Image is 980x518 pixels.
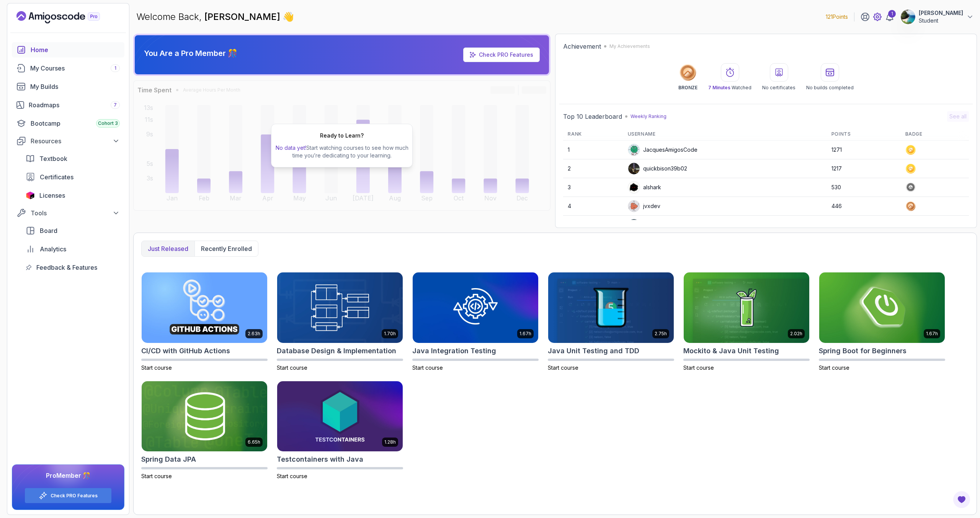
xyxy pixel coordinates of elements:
[888,10,896,18] div: 1
[885,12,894,21] a: 1
[952,490,971,509] button: Open Feedback Button
[628,181,661,193] div: alshark
[141,381,268,480] a: Spring Data JPA card6.65hSpring Data JPAStart course
[277,346,396,356] h2: Database Design & Implementation
[21,241,124,257] a: analytics
[563,178,623,197] td: 3
[30,64,120,73] div: My Courses
[21,188,124,203] a: licenses
[21,169,124,185] a: certificates
[36,263,97,272] span: Feedback & Features
[142,381,267,452] img: Spring Data JPA card
[29,100,120,110] div: Roadmaps
[827,197,901,216] td: 446
[708,85,751,91] p: Watched
[194,241,258,256] button: Recently enrolled
[277,381,403,452] img: Testcontainers with Java card
[277,272,403,372] a: Database Design & Implementation card1.70hDatabase Design & ImplementationStart course
[40,244,66,254] span: Analytics
[114,102,117,108] span: 7
[827,178,901,197] td: 530
[412,364,443,371] span: Start course
[548,364,578,371] span: Start course
[201,244,252,253] p: Recently enrolled
[563,141,623,159] td: 1
[901,128,969,141] th: Badge
[136,11,294,23] p: Welcome Back,
[40,172,73,182] span: Certificates
[412,272,539,372] a: Java Integration Testing card1.67hJava Integration TestingStart course
[919,17,963,25] p: Student
[819,272,945,372] a: Spring Boot for Beginners card1.67hSpring Boot for BeginnersStart course
[519,331,531,337] p: 1.67h
[628,219,671,231] div: Apply5489
[548,272,674,372] a: Java Unit Testing and TDD card2.75hJava Unit Testing and TDDStart course
[281,9,297,25] span: 👋
[142,272,267,343] img: CI/CD with GitHub Actions card
[630,113,666,120] p: Weekly Ranking
[947,111,969,122] button: See all
[819,346,906,356] h2: Spring Boot for Beginners
[806,85,854,91] p: No builds completed
[21,151,124,166] a: textbook
[320,132,364,139] h2: Ready to Learn?
[148,244,188,253] p: Just released
[39,154,67,163] span: Textbook
[762,85,795,91] p: No certificates
[708,85,730,90] span: 7 Minutes
[51,493,98,499] a: Check PRO Features
[12,42,124,57] a: home
[413,272,538,343] img: Java Integration Testing card
[141,364,172,371] span: Start course
[31,208,120,218] div: Tools
[384,439,396,445] p: 1.28h
[141,272,268,372] a: CI/CD with GitHub Actions card2.63hCI/CD with GitHub ActionsStart course
[31,45,120,54] div: Home
[628,162,687,175] div: quickbison39b02
[563,112,622,121] h2: Top 10 Leaderboard
[563,216,623,234] td: 5
[114,65,116,71] span: 1
[683,272,810,372] a: Mockito & Java Unit Testing card2.02hMockito & Java Unit TestingStart course
[248,439,260,445] p: 6.65h
[31,136,120,146] div: Resources
[277,473,307,479] span: Start course
[39,191,65,200] span: Licenses
[563,159,623,178] td: 2
[24,488,112,503] button: Check PRO Features
[12,206,124,220] button: Tools
[548,346,639,356] h2: Java Unit Testing and TDD
[40,226,57,235] span: Board
[277,454,363,465] h2: Testcontainers with Java
[248,331,260,337] p: 2.63h
[12,61,124,76] a: courses
[628,200,640,212] img: default monster avatar
[12,79,124,94] a: builds
[277,381,403,480] a: Testcontainers with Java card1.28hTestcontainers with JavaStart course
[628,200,660,212] div: jvxdev
[277,364,307,371] span: Start course
[21,260,124,275] a: feedback
[827,159,901,178] td: 1217
[274,144,409,159] p: Start watching courses to see how much time you’re dedicating to your learning.
[277,272,403,343] img: Database Design & Implementation card
[144,48,237,59] p: You Are a Pro Member 🎊
[204,11,283,22] span: [PERSON_NAME]
[26,192,35,199] img: jetbrains icon
[141,454,196,465] h2: Spring Data JPA
[819,272,945,343] img: Spring Boot for Beginners card
[683,346,779,356] h2: Mockito & Java Unit Testing
[12,97,124,113] a: roadmaps
[30,82,120,91] div: My Builds
[628,144,640,156] img: default monster avatar
[141,346,230,356] h2: CI/CD with GitHub Actions
[609,43,650,49] p: My Achievements
[628,182,640,193] img: user profile image
[678,85,697,91] p: BRONZE
[12,116,124,131] a: bootcamp
[827,216,901,234] td: 433
[563,197,623,216] td: 4
[683,364,714,371] span: Start course
[819,364,849,371] span: Start course
[384,331,396,337] p: 1.70h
